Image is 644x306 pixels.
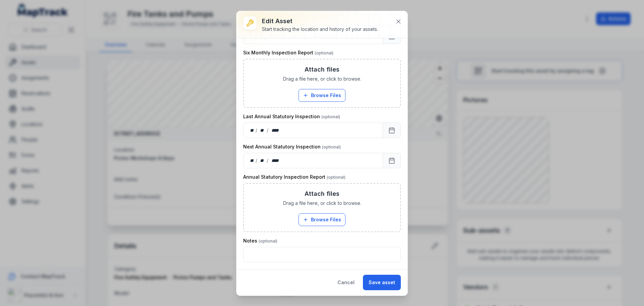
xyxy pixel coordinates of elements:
[262,26,378,33] div: Start tracking the location and history of your assets.
[269,157,281,164] div: year,
[249,127,256,134] div: day,
[299,89,345,102] button: Browse Files
[243,237,277,244] label: Notes
[305,65,339,74] h3: Attach files
[299,213,345,226] button: Browse Files
[269,127,281,134] div: year,
[243,49,333,56] label: Six Monthly Inspection Report
[305,189,339,199] h3: Attach files
[243,143,341,150] label: Next Annual Statutory Inspection
[243,113,340,120] label: Last Annual Statutory Inspection
[267,127,269,134] div: /
[243,174,345,180] label: Annual Statutory Inspection Report
[383,123,401,138] button: Calendar
[249,157,256,164] div: day,
[383,153,401,168] button: Calendar
[262,16,378,26] h3: Edit asset
[267,157,269,164] div: /
[332,275,360,290] button: Cancel
[283,200,361,207] span: Drag a file here, or click to browse.
[258,157,267,164] div: month,
[283,76,361,82] span: Drag a file here, or click to browse.
[256,157,258,164] div: /
[256,127,258,134] div: /
[363,275,401,290] button: Save asset
[258,127,267,134] div: month,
